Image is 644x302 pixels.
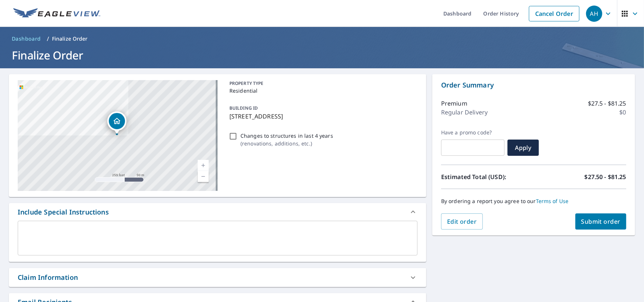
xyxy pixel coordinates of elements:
[198,171,209,182] a: Current Level 17, Zoom Out
[240,140,333,147] p: ( renovations, additions, etc. )
[508,140,539,156] button: Apply
[441,99,467,108] p: Premium
[529,6,579,21] a: Cancel Order
[47,34,49,43] li: /
[513,144,533,152] span: Apply
[441,172,534,181] p: Estimated Total (USD):
[441,108,488,117] p: Regular Delivery
[107,111,127,134] div: Dropped pin, building 1, Residential property, 2405 Tapestry Ct Thompsons Station, TN 37179
[198,160,209,171] a: Current Level 17, Zoom In
[9,48,635,63] h1: Finalize Order
[620,108,626,117] p: $0
[588,99,626,108] p: $27.5 - $81.25
[441,213,483,230] button: Edit order
[441,198,626,205] p: By ordering a report you agree to our
[536,198,569,205] a: Terms of Use
[9,203,426,221] div: Include Special Instructions
[229,87,415,95] p: Residential
[581,217,621,226] span: Submit order
[9,33,44,45] a: Dashboard
[229,80,415,87] p: PROPERTY TYPE
[229,105,258,111] p: BUILDING ID
[9,268,426,287] div: Claim Information
[240,132,333,140] p: Changes to structures in last 4 years
[575,213,627,230] button: Submit order
[441,129,505,136] label: Have a promo code?
[441,80,626,90] p: Order Summary
[586,6,602,22] div: AH
[9,33,635,45] nav: breadcrumb
[13,8,100,19] img: EV Logo
[447,217,477,226] span: Edit order
[18,207,109,217] div: Include Special Instructions
[12,35,41,42] span: Dashboard
[52,35,88,42] p: Finalize Order
[229,112,415,121] p: [STREET_ADDRESS]
[585,172,626,181] p: $27.50 - $81.25
[18,272,78,282] div: Claim Information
